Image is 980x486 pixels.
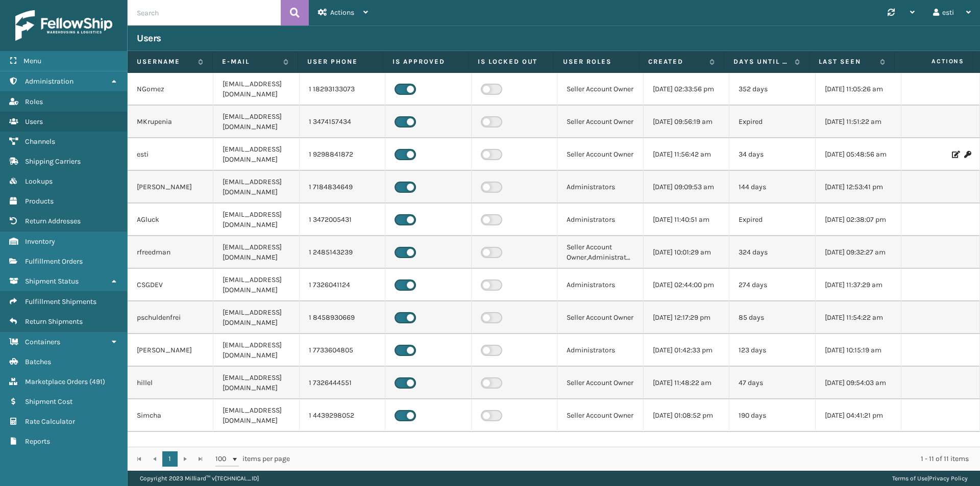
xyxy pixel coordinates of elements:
[729,73,815,106] td: 352 days
[25,137,55,146] span: Channels
[300,236,385,269] td: 1 2485143239
[215,454,231,464] span: 100
[213,203,299,236] td: [EMAIL_ADDRESS][DOMAIN_NAME]
[128,301,213,334] td: pschuldenfrei
[644,106,729,138] td: [DATE] 09:56:19 am
[644,171,729,203] td: [DATE] 09:09:53 am
[557,301,643,334] td: Seller Account Owner
[25,277,79,286] span: Shipment Status
[816,236,901,269] td: [DATE] 09:32:27 am
[300,334,385,367] td: 1 7733604805
[644,334,729,367] td: [DATE] 01:42:33 pm
[128,269,213,301] td: CSGDEV
[128,171,213,203] td: [PERSON_NAME]
[898,53,970,70] span: Actions
[557,171,643,203] td: Administrators
[25,237,55,246] span: Inventory
[816,138,901,171] td: [DATE] 05:48:56 am
[23,57,41,65] span: Menu
[307,57,374,66] label: User phone
[300,171,385,203] td: 1 7184834649
[128,236,213,269] td: rfreedman
[557,236,643,269] td: Seller Account Owner,Administrators
[563,57,629,66] label: User Roles
[15,10,112,41] img: logo
[816,301,901,334] td: [DATE] 11:54:22 am
[892,471,968,486] div: |
[25,177,53,186] span: Lookups
[213,171,299,203] td: [EMAIL_ADDRESS][DOMAIN_NAME]
[137,57,193,66] label: Username
[816,399,901,432] td: [DATE] 04:41:21 pm
[644,73,729,106] td: [DATE] 02:33:56 pm
[137,32,161,44] h3: Users
[304,454,969,464] div: 1 - 11 of 11 items
[892,475,927,482] a: Terms of Use
[644,367,729,399] td: [DATE] 11:48:22 am
[25,157,81,166] span: Shipping Carriers
[300,269,385,301] td: 1 7326041124
[644,399,729,432] td: [DATE] 01:08:52 pm
[213,138,299,171] td: [EMAIL_ADDRESS][DOMAIN_NAME]
[729,334,815,367] td: 123 days
[644,236,729,269] td: [DATE] 10:01:29 am
[557,138,643,171] td: Seller Account Owner
[729,367,815,399] td: 47 days
[213,367,299,399] td: [EMAIL_ADDRESS][DOMAIN_NAME]
[213,334,299,367] td: [EMAIL_ADDRESS][DOMAIN_NAME]
[816,106,901,138] td: [DATE] 11:51:22 am
[215,451,290,467] span: items per page
[729,236,815,269] td: 324 days
[330,8,354,17] span: Actions
[729,106,815,138] td: Expired
[128,73,213,106] td: NGomez
[128,203,213,236] td: AGluck
[300,399,385,432] td: 1 4439298052
[648,57,704,66] label: Created
[222,57,278,66] label: E-mail
[300,106,385,138] td: 1 3474157434
[89,377,105,386] span: ( 491 )
[162,451,178,467] a: 1
[644,138,729,171] td: [DATE] 11:56:42 am
[952,151,958,158] i: Edit
[25,357,51,366] span: Batches
[25,317,83,326] span: Return Shipments
[729,171,815,203] td: 144 days
[816,269,901,301] td: [DATE] 11:37:29 am
[557,399,643,432] td: Seller Account Owner
[25,77,73,86] span: Administration
[557,73,643,106] td: Seller Account Owner
[644,301,729,334] td: [DATE] 12:17:29 pm
[729,399,815,432] td: 190 days
[300,203,385,236] td: 1 3472005431
[393,57,459,66] label: Is Approved
[729,269,815,301] td: 274 days
[964,151,970,158] i: Change Password
[816,73,901,106] td: [DATE] 11:05:26 am
[213,106,299,138] td: [EMAIL_ADDRESS][DOMAIN_NAME]
[557,203,643,236] td: Administrators
[213,73,299,106] td: [EMAIL_ADDRESS][DOMAIN_NAME]
[729,301,815,334] td: 85 days
[816,203,901,236] td: [DATE] 02:38:07 pm
[213,236,299,269] td: [EMAIL_ADDRESS][DOMAIN_NAME]
[128,367,213,399] td: hillel
[25,257,83,266] span: Fulfillment Orders
[644,203,729,236] td: [DATE] 11:40:51 am
[213,301,299,334] td: [EMAIL_ADDRESS][DOMAIN_NAME]
[140,471,259,486] p: Copyright 2023 Milliard™ v [TECHNICAL_ID]
[300,138,385,171] td: 1 9298841872
[557,334,643,367] td: Administrators
[25,338,60,346] span: Containers
[25,437,50,446] span: Reports
[816,171,901,203] td: [DATE] 12:53:41 pm
[25,377,88,386] span: Marketplace Orders
[25,397,72,406] span: Shipment Cost
[300,73,385,106] td: 1 18293133073
[25,117,43,126] span: Users
[25,197,54,206] span: Products
[25,97,43,106] span: Roles
[213,399,299,432] td: [EMAIL_ADDRESS][DOMAIN_NAME]
[729,138,815,171] td: 34 days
